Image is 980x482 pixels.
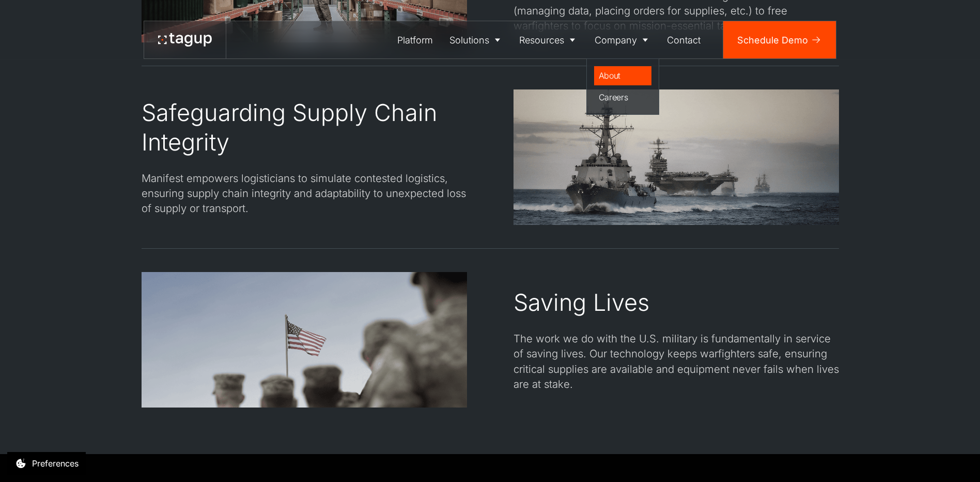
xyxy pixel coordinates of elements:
div: Resources [519,33,564,47]
div: The work we do with the U.S. military is fundamentally in service of saving lives. Our technology... [514,331,839,391]
a: Careers [594,88,652,108]
div: Manifest empowers logisticians to simulate contested logistics, ensuring supply chain integrity a... [142,171,467,216]
div: Preferences [32,457,79,470]
a: Solutions [441,21,511,58]
a: Resources [511,21,587,58]
a: About [594,66,652,86]
div: Solutions [449,33,489,47]
a: Schedule Demo [723,21,836,58]
div: Safeguarding Supply Chain Integrity [142,98,467,157]
div: Company [595,33,637,47]
nav: Company [586,58,659,115]
a: Platform [390,21,442,58]
div: Saving Lives [514,288,649,317]
a: Contact [659,21,709,58]
div: Careers [599,91,647,103]
div: Schedule Demo [737,33,808,47]
div: Contact [667,33,701,47]
div: Platform [397,33,433,47]
div: About [599,69,647,82]
a: Company [586,21,659,58]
